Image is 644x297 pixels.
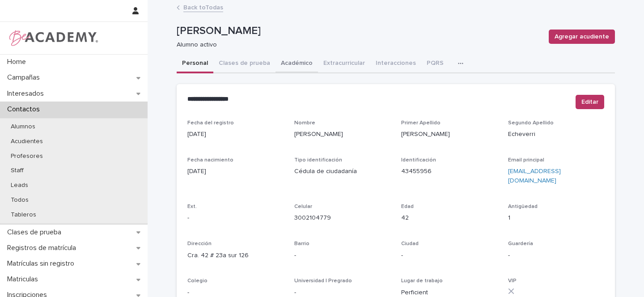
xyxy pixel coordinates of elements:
p: Echeverri [508,130,604,139]
p: Tableros [4,211,43,219]
span: Antigüedad [508,204,538,209]
button: Académico [275,55,318,73]
p: [PERSON_NAME] [177,25,542,38]
p: [DATE] [187,167,284,176]
span: Universidad | Pregrado [294,278,352,284]
p: Home [4,58,33,66]
span: Lugar de trabajo [401,278,443,284]
p: Acudientes [4,138,50,145]
p: - [187,213,284,223]
button: Personal [177,55,213,73]
span: Nombre [294,120,315,126]
p: Campañas [4,73,47,82]
a: 3002104779 [294,215,331,221]
p: Interesados [4,89,51,98]
img: WPrjXfSUmiLcdUfaYY4Q [7,29,99,47]
span: Barrio [294,241,309,246]
span: Fecha del registro [187,120,234,126]
p: Profesores [4,153,50,160]
span: Identificación [401,157,436,163]
span: VIP [508,278,517,284]
span: Tipo identificación [294,157,342,163]
p: Cédula de ciudadanía [294,167,390,176]
p: Contactos [4,105,47,114]
span: Ciudad [401,241,419,246]
span: Editar [581,98,598,106]
p: 42 [401,213,497,223]
p: [DATE] [187,130,284,139]
p: Matrículas sin registro [4,259,81,268]
span: Colegio [187,278,208,284]
span: Edad [401,204,414,209]
p: [PERSON_NAME] [401,130,497,139]
span: Agregar acudiente [555,32,609,41]
a: [EMAIL_ADDRESS][DOMAIN_NAME] [508,168,561,184]
p: Todos [4,196,36,204]
p: Clases de prueba [4,228,68,237]
span: Primer Apellido [401,120,441,126]
p: Registros de matrícula [4,244,83,252]
p: 1 [508,213,604,223]
span: Celular [294,204,312,209]
button: Clases de prueba [213,55,275,73]
p: - [508,251,604,260]
span: Segundo Apellido [508,120,554,126]
button: Extracurricular [318,55,370,73]
p: Matriculas [4,275,45,284]
span: Email principal [508,157,544,163]
p: Alumnos [4,123,42,131]
p: Staff [4,167,31,174]
p: - [294,251,390,260]
p: 43455956 [401,167,497,176]
p: [PERSON_NAME] [294,130,390,139]
p: Cra. 42 # 23a sur 126 [187,251,284,260]
button: Interacciones [370,55,421,73]
span: Dirección [187,241,212,246]
span: Ext. [187,204,197,209]
button: Agregar acudiente [549,30,615,44]
button: PQRS [421,55,449,73]
p: - [401,251,497,260]
button: Editar [576,95,604,109]
a: Back toTodas [183,2,223,12]
p: Alumno activo [177,41,538,49]
span: Guardería [508,241,533,246]
p: Leads [4,182,35,189]
span: Fecha nacimiento [187,157,233,163]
